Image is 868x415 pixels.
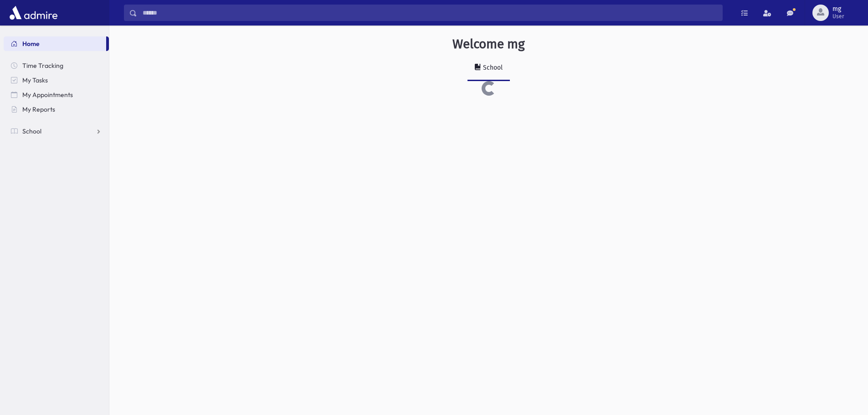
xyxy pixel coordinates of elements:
[22,91,73,99] span: My Appointments
[22,105,55,113] span: My Reports
[22,127,41,135] span: School
[7,4,60,22] img: AdmirePro
[137,5,722,21] input: Search
[22,76,48,84] span: My Tasks
[467,56,510,81] a: School
[4,73,109,87] a: My Tasks
[4,124,109,138] a: School
[832,13,844,20] span: User
[22,61,63,70] span: Time Tracking
[4,102,109,117] a: My Reports
[452,36,525,52] h3: Welcome mg
[832,5,844,13] span: mg
[4,58,109,73] a: Time Tracking
[22,40,40,48] span: Home
[4,87,109,102] a: My Appointments
[4,36,106,51] a: Home
[481,64,503,72] div: School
